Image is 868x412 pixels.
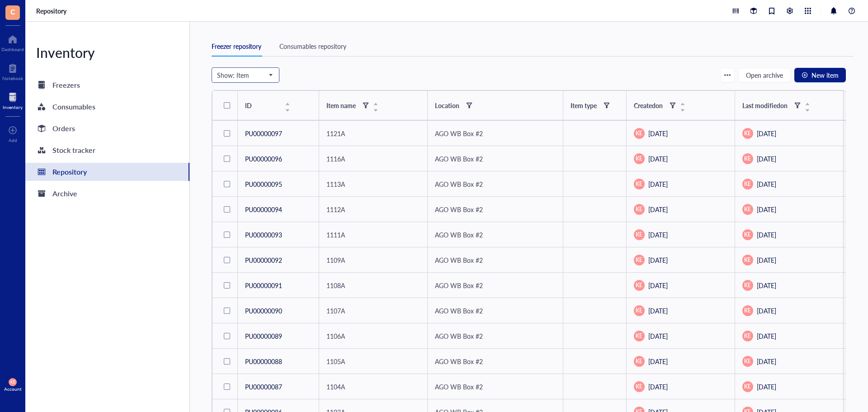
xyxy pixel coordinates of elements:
td: PU00000093 [238,222,319,247]
div: Inventory [25,43,189,62]
span: 1107A [326,306,345,315]
div: Consumables [52,100,95,113]
div: AGO WB Box #2 [435,306,483,316]
div: [DATE] [634,305,727,316]
span: KE [744,357,751,365]
a: Consumables [25,98,189,116]
a: Freezers [25,76,189,94]
td: PU00000088 [238,349,319,374]
div: AGO WB Box #2 [435,356,483,366]
span: C [10,6,15,17]
span: KE [636,129,642,137]
span: 1116A [326,154,345,163]
span: KE [744,231,751,239]
div: Location [435,100,459,110]
span: KE [636,383,642,391]
div: Repository [52,166,87,178]
span: KE [744,180,751,188]
div: Notebook [2,76,23,81]
div: [DATE] [742,331,836,341]
span: KE [744,155,751,163]
div: [DATE] [634,280,727,291]
span: KE [636,281,642,289]
td: PU00000095 [238,171,319,197]
span: KE [636,231,642,239]
span: KE [10,380,15,384]
div: Consumables repository [279,41,346,51]
div: AGO WB Box #2 [435,179,483,189]
a: Inventory [3,90,23,110]
span: KE [744,383,751,391]
span: KE [744,281,751,289]
a: Repository [25,163,189,181]
div: [DATE] [634,179,727,189]
div: [DATE] [634,356,727,367]
div: AGO WB Box #2 [435,230,483,240]
span: 1113A [326,180,345,189]
a: Notebook [2,61,23,81]
span: 1108A [326,281,345,290]
div: ID [245,100,283,110]
div: [DATE] [634,255,727,265]
span: 1112A [326,205,345,214]
div: [DATE] [634,204,727,215]
div: Freezers [52,79,80,91]
div: [DATE] [742,128,836,139]
div: AGO WB Box #2 [435,382,483,392]
div: [DATE] [634,153,727,164]
span: KE [636,155,642,163]
td: PU00000097 [238,121,319,146]
td: PU00000096 [238,146,319,171]
div: [DATE] [634,128,727,139]
div: Archive [52,187,77,200]
a: Stock tracker [25,141,189,159]
div: Freezer repository [212,41,261,51]
td: PU00000092 [238,247,319,273]
div: [DATE] [742,280,836,291]
span: KE [744,256,751,264]
span: KE [744,205,751,213]
span: KE [636,205,642,213]
span: KE [744,307,751,315]
div: Account [4,386,22,392]
div: Created on [634,100,663,110]
span: 1106A [326,331,345,341]
div: Stock tracker [52,144,95,156]
div: [DATE] [742,381,836,392]
div: AGO WB Box #2 [435,204,483,214]
td: PU00000089 [238,323,319,349]
div: [DATE] [742,179,836,189]
div: Last modified on [742,100,788,110]
span: 1109A [326,256,345,265]
div: AGO WB Box #2 [435,280,483,290]
div: AGO WB Box #2 [435,154,483,164]
td: PU00000090 [238,298,319,323]
span: KE [636,180,642,188]
span: KE [744,332,751,340]
span: 1104A [326,382,345,391]
div: Orders [52,122,75,135]
span: 1111A [326,230,345,239]
span: KE [636,307,642,315]
span: KE [636,332,642,340]
div: AGO WB Box #2 [435,128,483,138]
span: KE [744,129,751,137]
span: 1121A [326,129,345,138]
td: PU00000094 [238,197,319,222]
span: KE [636,256,642,264]
a: Repository [36,7,68,15]
span: New item [811,71,839,79]
div: [DATE] [634,331,727,341]
span: Show: Item [217,71,272,79]
div: [DATE] [742,356,836,367]
td: PU00000091 [238,273,319,298]
a: Dashboard [1,32,24,52]
span: KE [636,357,642,365]
div: [DATE] [742,153,836,164]
a: Archive [25,185,189,203]
div: [DATE] [742,204,836,215]
div: [DATE] [742,229,836,240]
div: [DATE] [742,255,836,265]
a: Orders [25,119,189,137]
div: Dashboard [1,47,24,52]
